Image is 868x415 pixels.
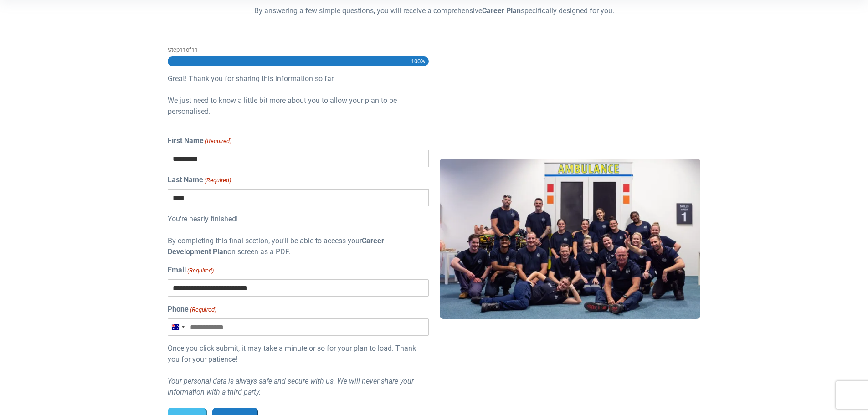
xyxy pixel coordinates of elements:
[168,5,701,16] p: By answering a few simple questions, you will receive a comprehensive specifically designed for you.
[189,305,216,314] span: (Required)
[168,304,216,315] label: Phone
[168,343,429,398] div: Once you click submit, it may take a minute or so for your plan to load. Thank you for your patie...
[168,319,187,335] button: Selected country
[168,377,414,396] i: Your personal data is always safe and secure with us. We will never share your information with a...
[168,214,429,257] div: You're nearly finished! By completing this final section, you'll be able to access your on screen...
[204,137,231,146] span: (Required)
[168,73,429,128] div: Great! Thank you for sharing this information so far. We just need to know a little bit more abou...
[204,176,231,185] span: (Required)
[168,46,429,54] p: Step of
[168,135,231,146] label: First Name
[168,265,214,276] label: Email
[411,56,425,66] span: 100%
[482,6,521,15] strong: Career Plan
[180,46,186,53] span: 11
[191,46,198,53] span: 11
[186,266,214,275] span: (Required)
[168,174,231,185] label: Last Name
